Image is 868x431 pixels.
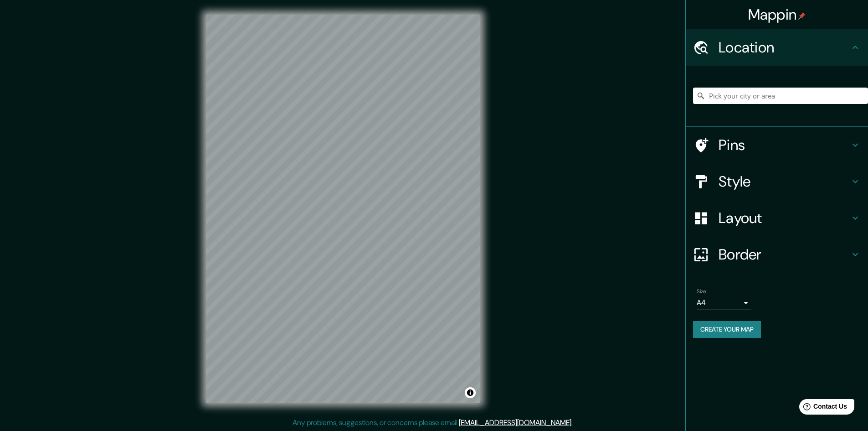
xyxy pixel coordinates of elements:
button: Create your map [693,321,761,338]
div: Layout [686,200,868,236]
canvas: Map [206,15,480,403]
h4: Pins [719,136,850,154]
button: Toggle attribution [465,387,476,398]
h4: Border [719,245,850,264]
h4: Mappin [748,5,806,24]
h4: Style [719,172,850,191]
div: . [574,417,576,428]
div: Pins [686,127,868,163]
p: Any problems, suggestions, or concerns please email . [293,417,573,428]
div: . [573,417,574,428]
iframe: Help widget launcher [787,395,858,421]
div: Location [686,29,868,66]
h4: Layout [719,209,850,227]
input: Pick your city or area [693,88,868,104]
img: pin-icon.png [798,12,806,20]
h4: Location [719,38,850,57]
div: Style [686,163,868,200]
div: Border [686,236,868,273]
div: A4 [697,296,751,310]
label: Size [697,288,706,296]
a: [EMAIL_ADDRESS][DOMAIN_NAME] [459,418,571,427]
